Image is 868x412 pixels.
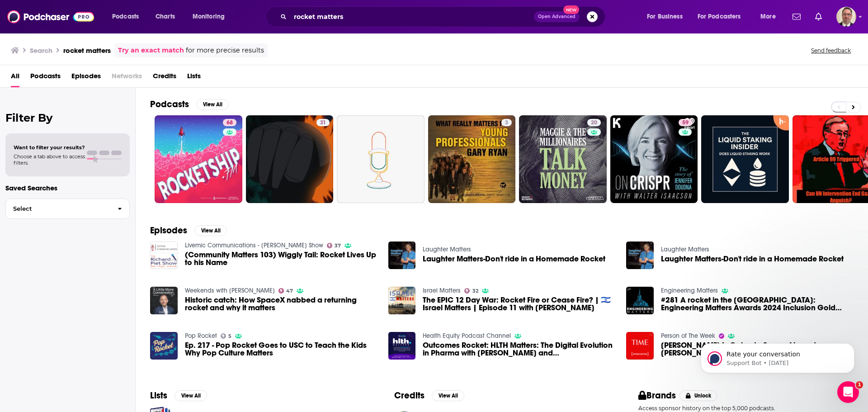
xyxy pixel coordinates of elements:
a: Wally Funk Is Going to Space Aboard Jeff Bezos’s Rocket. Here’s Why That Matters... and More Stories [661,341,854,357]
span: The EPIC 12 Day War: Rocket Fire or Cease Fire? | 🇮🇱 Israel Matters | Episode 11 with [PERSON_NAME] [423,296,615,312]
img: Historic catch: How SpaceX nabbed a returning rocket and why it matters [150,287,178,314]
h2: Podcasts [150,99,189,110]
span: 3 [505,118,508,128]
span: 32 [472,289,478,293]
a: 32 [464,288,478,294]
a: Credits [153,69,176,87]
span: 68 [226,118,233,128]
div: Search podcasts, credits, & more... [274,6,614,27]
button: View All [175,390,207,401]
a: 59 [679,119,692,126]
a: (Community Matters 103) Wiggly Tail: Rocket Lives Up to his Name [185,251,377,266]
h2: Filter By [5,111,130,124]
span: For Podcasters [698,10,741,23]
span: 20 [591,118,597,128]
span: Logged in as PercPodcast [836,7,856,27]
span: Monitoring [193,10,225,23]
a: Weekends with Ben O’Hara-Byrne [185,287,275,294]
span: Charts [156,10,175,23]
button: open menu [106,9,151,24]
a: All [11,69,19,87]
h2: Episodes [150,225,187,236]
img: Outcomes Rocket: HLTH Matters: The Digital Evolution in Pharma with Pierre Leurent and Sai Shanka... [388,332,416,360]
a: Try an exact match [118,45,184,56]
button: open menu [692,9,754,24]
img: User Profile [836,7,856,27]
button: View All [194,225,227,236]
a: Livemic Communications - Richard Piet Show [185,242,323,249]
a: Laughter Matters-Don't ride in a Homemade Rocket [388,242,416,269]
a: Episodes [71,69,101,87]
a: PodcastsView All [150,99,229,110]
span: 47 [286,289,293,293]
img: The EPIC 12 Day War: Rocket Fire or Cease Fire? | 🇮🇱 Israel Matters | Episode 11 with Stephen Briggs [388,287,416,314]
a: Lists [187,69,201,87]
button: open menu [641,9,694,24]
a: Show notifications dropdown [789,9,804,24]
a: 37 [327,243,341,248]
h2: Credits [394,390,425,401]
input: Search podcasts, credits, & more... [290,9,534,24]
span: 59 [682,118,689,128]
span: [PERSON_NAME] Is Going to Space Aboard [PERSON_NAME] Rocket. Here’s Why That Matters... and More ... [661,341,854,357]
span: #281 A rocket in the [GEOGRAPHIC_DATA]: Engineering Matters Awards 2024 Inclusion Gold Champion —... [661,296,854,312]
h2: Lists [150,390,167,401]
span: Choose a tab above to access filters. [14,153,85,166]
span: Networks [112,69,142,87]
a: Charts [150,9,180,24]
button: Send feedback [808,47,854,54]
a: 31 [246,115,334,203]
p: Saved Searches [5,184,130,192]
img: Wally Funk Is Going to Space Aboard Jeff Bezos’s Rocket. Here’s Why That Matters... and More Stories [626,332,654,360]
button: Show profile menu [836,7,856,27]
a: 5 [221,333,232,339]
span: 1 [856,381,863,388]
a: Show notifications dropdown [811,9,826,24]
img: #281 A rocket in the high street: Engineering Matters Awards 2024 Inclusion Gold Champion — Space... [626,287,654,314]
a: Laughter Matters-Don't ride in a Homemade Rocket [661,255,844,263]
a: 3 [428,115,516,203]
a: #281 A rocket in the high street: Engineering Matters Awards 2024 Inclusion Gold Champion — Space... [661,296,854,312]
a: 31 [316,119,330,126]
a: 47 [278,288,293,294]
span: for more precise results [186,45,264,56]
button: open menu [186,9,236,24]
span: For Business [647,10,683,23]
span: 37 [335,244,341,248]
iframe: Intercom live chat [837,381,859,403]
span: Outcomes Rocket: HLTH Matters: The Digital Evolution in Pharma with [PERSON_NAME] and [PERSON_NAM... [423,341,615,357]
span: Want to filter your results? [14,144,85,151]
button: Unlock [679,390,718,401]
iframe: Intercom notifications message [687,324,868,388]
button: View All [196,99,229,110]
span: Podcasts [30,69,61,87]
span: Podcasts [112,10,139,23]
a: Pop Rocket [185,332,217,340]
button: open menu [754,9,787,24]
img: Laughter Matters-Don't ride in a Homemade Rocket [626,242,654,269]
a: ListsView All [150,390,207,401]
button: View All [432,390,464,401]
a: EpisodesView All [150,225,227,236]
a: Person of The Week [661,332,715,340]
a: 68 [155,115,242,203]
span: More [760,10,776,23]
img: (Community Matters 103) Wiggly Tail: Rocket Lives Up to his Name [150,242,178,269]
a: Historic catch: How SpaceX nabbed a returning rocket and why it matters [185,296,377,312]
a: Ep. 217 - Pop Rocket Goes to USC to Teach the Kids Why Pop Culture Matters [185,341,377,357]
